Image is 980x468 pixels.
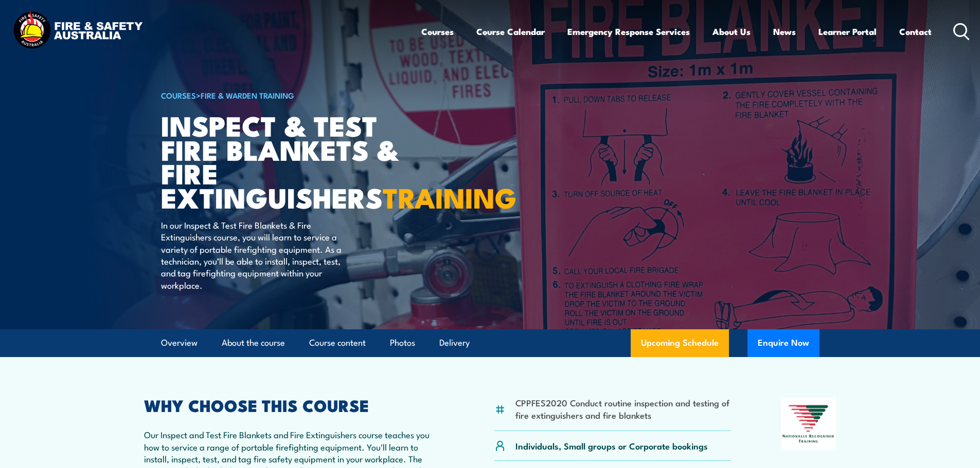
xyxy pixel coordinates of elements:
[161,89,196,101] a: COURSES
[390,329,415,357] a: Photos
[161,89,415,101] h6: >
[161,219,349,291] p: In our Inspect & Test Fire Blankets & Fire Extinguishers course, you will learn to service a vari...
[383,175,516,218] strong: TRAINING
[476,18,545,45] a: Course Calendar
[222,329,285,357] a: About the course
[515,440,708,452] p: Individuals, Small groups or Corporate bookings
[773,18,796,45] a: News
[899,18,932,45] a: Contact
[631,329,729,357] a: Upcoming Schedule
[161,329,198,357] a: Overview
[439,329,470,357] a: Delivery
[161,113,415,209] h1: Inspect & Test Fire Blankets & Fire Extinguishers
[515,397,731,421] li: CPPFES2020 Conduct routine inspection and testing of fire extinguishers and fire blankets
[567,18,690,45] a: Emergency Response Services
[201,89,294,101] a: Fire & Warden Training
[144,398,444,412] h2: WHY CHOOSE THIS COURSE
[309,329,366,357] a: Course content
[747,329,819,357] button: Enquire Now
[421,18,454,45] a: Courses
[712,18,751,45] a: About Us
[781,398,836,450] img: Nationally Recognised Training logo.
[818,18,877,45] a: Learner Portal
